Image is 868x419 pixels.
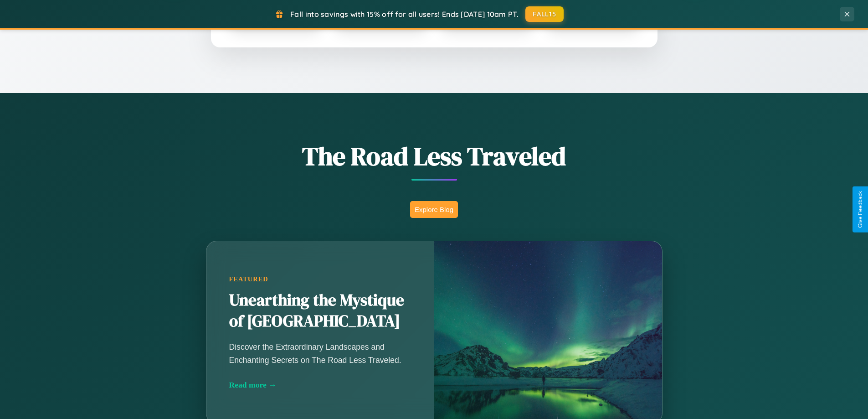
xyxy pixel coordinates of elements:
h1: The Road Less Traveled [161,139,708,174]
div: Featured [229,275,411,283]
button: FALL15 [525,6,564,22]
span: Fall into savings with 15% off for all users! Ends [DATE] 10am PT. [290,10,519,19]
h2: Unearthing the Mystique of [GEOGRAPHIC_DATA] [229,290,411,332]
div: Read more → [229,380,411,390]
p: Discover the Extraordinary Landscapes and Enchanting Secrets on The Road Less Traveled. [229,341,411,366]
button: Explore Blog [410,201,458,218]
div: Give Feedback [857,191,863,228]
